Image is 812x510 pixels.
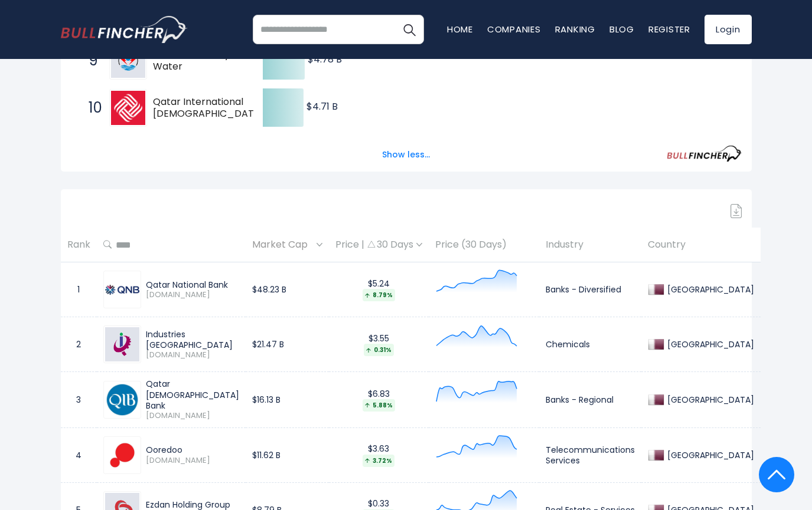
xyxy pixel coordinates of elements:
[539,262,641,317] td: Banks - Diversified
[539,427,641,482] td: Telecommunications Services
[246,262,329,317] td: $48.23 B
[555,23,595,35] a: Ranking
[335,389,422,412] div: $6.83
[105,327,139,361] img: IQCD.QA.png
[61,372,97,427] td: 3
[308,52,342,66] text: $4.78 B
[111,91,145,125] img: Qatar International Islamic Bank
[146,411,239,421] span: [DOMAIN_NAME]
[664,339,754,350] div: [GEOGRAPHIC_DATA]
[146,350,239,360] span: [DOMAIN_NAME]
[146,379,239,411] div: Qatar [DEMOGRAPHIC_DATA] Bank
[539,317,641,372] td: Chemicals
[83,98,94,118] span: 10
[539,228,641,262] th: Industry
[61,228,97,262] th: Rank
[146,329,239,350] div: Industries [GEOGRAPHIC_DATA]
[664,394,754,405] div: [GEOGRAPHIC_DATA]
[146,456,239,466] span: [DOMAIN_NAME]
[335,333,422,356] div: $3.55
[609,23,634,35] a: Blog
[335,239,422,251] div: Price | 30 Days
[61,16,188,43] a: Go to homepage
[246,317,329,372] td: $21.47 B
[664,450,754,460] div: [GEOGRAPHIC_DATA]
[394,15,424,44] button: Search
[363,289,395,301] div: 8.79%
[364,344,394,356] div: 0.31%
[105,285,139,295] img: QNBK.QA.png
[648,23,690,35] a: Register
[487,23,541,35] a: Companies
[111,44,145,78] img: Qatar Electricity & Water
[429,228,539,262] th: Price (30 Days)
[61,317,97,372] td: 2
[61,262,97,317] td: 1
[146,290,239,300] span: [DOMAIN_NAME]
[105,383,139,417] img: QIBK.QA.png
[252,236,314,254] span: Market Cap
[153,49,242,74] span: Qatar Electricity & Water
[447,23,473,35] a: Home
[335,278,422,301] div: $5.24
[61,16,188,43] img: bullfincher logo
[539,372,641,427] td: Banks - Regional
[335,443,422,466] div: $3.63
[153,96,265,121] span: Qatar International [DEMOGRAPHIC_DATA] Bank
[375,145,437,164] button: Show less...
[146,499,239,510] div: Ezdan Holding Group
[705,15,752,44] a: Login
[363,399,395,412] div: 5.88%
[146,279,239,290] div: Qatar National Bank
[105,438,139,472] img: ORDS.QA.png
[246,427,329,482] td: $11.62 B
[146,445,239,455] div: Ooredoo
[306,100,338,113] text: $4.71 B
[363,455,394,467] div: 3.72%
[664,284,754,295] div: [GEOGRAPHIC_DATA]
[83,51,94,71] span: 9
[61,427,97,482] td: 4
[246,372,329,427] td: $16.13 B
